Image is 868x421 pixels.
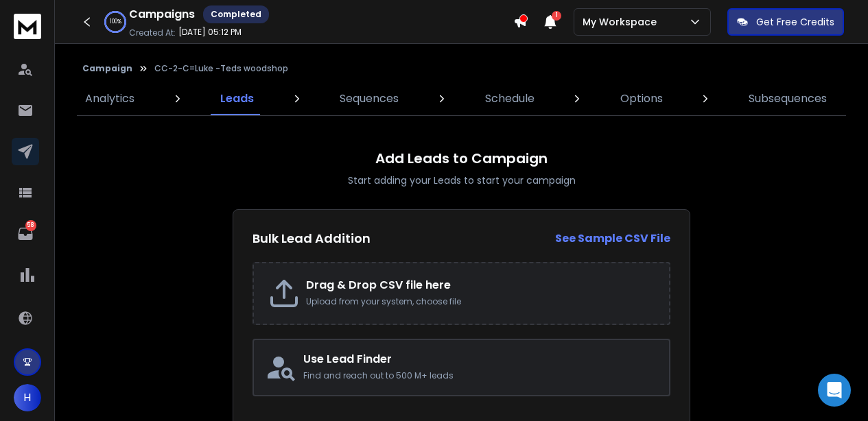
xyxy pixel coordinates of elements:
p: Upload from your system, choose file [306,296,655,307]
p: Start adding your Leads to start your campaign [348,173,576,187]
h2: Bulk Lead Addition [253,229,371,248]
button: Get Free Credits [727,8,844,36]
p: Created At: [129,27,176,38]
p: Leads [220,91,254,107]
p: Subsequences [749,91,827,107]
p: [DATE] 05:12 PM [178,27,242,38]
p: Get Free Credits [756,15,834,29]
a: Schedule [477,82,543,115]
p: 100 % [110,18,121,26]
a: 58 [12,220,39,248]
p: Options [620,91,663,107]
a: See Sample CSV File [555,230,670,247]
div: Open Intercom Messenger [818,374,851,407]
h1: Campaigns [129,6,195,23]
button: H [14,384,41,411]
p: Schedule [485,91,535,107]
a: Subsequences [740,82,835,115]
img: logo [14,14,41,39]
a: Analytics [77,82,143,115]
span: 1 [552,11,561,21]
a: Leads [212,82,262,115]
a: Sequences [331,82,407,115]
button: Campaign [82,63,132,74]
h2: Drag & Drop CSV file here [306,277,655,293]
p: 58 [25,220,36,231]
strong: See Sample CSV File [555,230,670,246]
p: My Workspace [583,15,662,29]
p: Sequences [340,91,399,107]
h2: Use Lead Finder [303,351,658,368]
p: CC-2-C=Luke -Teds woodshop [154,63,288,74]
a: Options [612,82,671,115]
h1: Add Leads to Campaign [375,149,548,168]
div: Completed [203,5,269,23]
p: Analytics [85,91,134,107]
p: Find and reach out to 500 M+ leads [303,370,658,381]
